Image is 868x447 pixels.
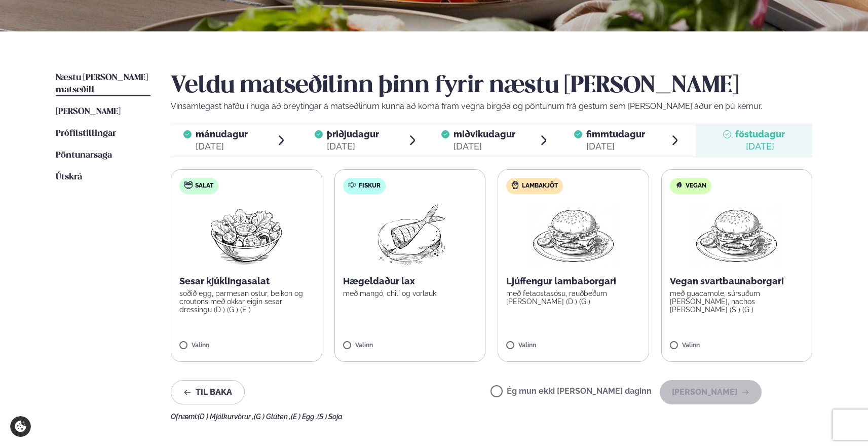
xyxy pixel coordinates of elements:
[692,202,781,267] img: Hamburger.png
[198,413,254,421] span: (D ) Mjólkurvörur ,
[254,413,291,421] span: (G ) Glúten ,
[670,275,804,287] p: Vegan svartbaunaborgari
[660,380,762,404] button: [PERSON_NAME]
[171,72,812,100] h2: Veldu matseðilinn þinn fyrir næstu [PERSON_NAME]
[179,275,314,287] p: Sesar kjúklingasalat
[171,100,812,113] p: Vinsamlegast hafðu í huga að breytingar á matseðlinum kunna að koma fram vegna birgða og pöntunum...
[735,129,785,139] span: föstudagur
[586,129,645,139] span: fimmtudagur
[586,140,645,153] div: [DATE]
[56,150,112,162] a: Pöntunarsaga
[675,181,683,189] img: Vegan.svg
[184,181,193,189] img: salad.svg
[202,202,291,267] img: Salad.png
[317,413,343,421] span: (S ) Soja
[56,72,150,96] a: Næstu [PERSON_NAME] matseðill
[291,413,317,421] span: (E ) Egg ,
[511,181,519,189] img: Lamb.svg
[10,416,31,437] a: Cookie settings
[56,128,116,140] a: Prófílstillingar
[670,289,804,314] p: með guacamole, súrsuðum [PERSON_NAME], nachos [PERSON_NAME] (S ) (G )
[735,140,785,153] div: [DATE]
[506,289,640,306] p: með fetaostasósu, rauðbeðum [PERSON_NAME] (D ) (G )
[454,129,515,139] span: miðvikudagur
[56,151,112,160] span: Pöntunarsaga
[171,413,812,421] div: Ofnæmi:
[522,182,558,190] span: Lambakjöt
[195,182,213,190] span: Salat
[196,140,248,153] div: [DATE]
[506,275,640,287] p: Ljúffengur lambaborgari
[343,275,477,287] p: Hægeldaður lax
[56,171,82,183] a: Útskrá
[56,106,121,118] a: [PERSON_NAME]
[179,289,314,314] p: soðið egg, parmesan ostur, beikon og croutons með okkar eigin sesar dressingu (D ) (G ) (E )
[343,289,477,297] p: með mangó, chilí og vorlauk
[56,173,82,181] span: Útskrá
[348,181,356,189] img: fish.svg
[529,202,618,267] img: Hamburger.png
[365,202,455,267] img: Fish.png
[196,129,248,139] span: mánudagur
[56,73,148,94] span: Næstu [PERSON_NAME] matseðill
[56,107,121,116] span: [PERSON_NAME]
[454,140,515,153] div: [DATE]
[56,129,116,138] span: Prófílstillingar
[171,380,245,404] button: Til baka
[327,129,379,139] span: þriðjudagur
[327,140,379,153] div: [DATE]
[686,182,706,190] span: Vegan
[359,182,381,190] span: Fiskur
